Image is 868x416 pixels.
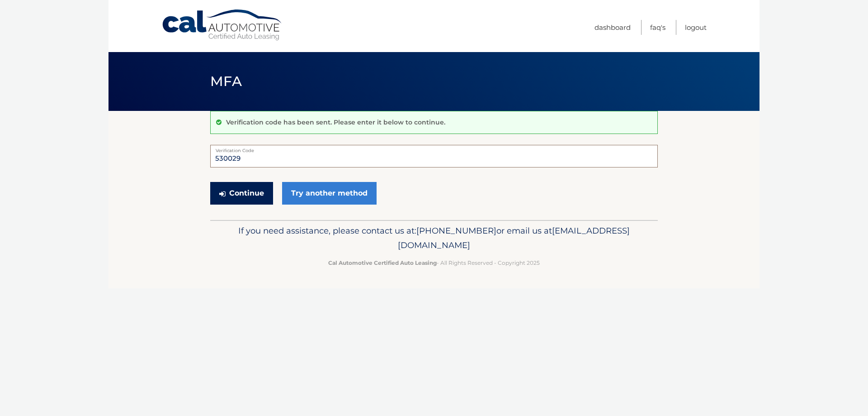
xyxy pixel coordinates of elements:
[161,9,283,41] a: Cal Automotive
[416,225,496,236] span: [PHONE_NUMBER]
[650,20,665,35] a: FAQ's
[210,182,273,205] button: Continue
[398,225,630,250] span: [EMAIL_ADDRESS][DOMAIN_NAME]
[210,73,242,90] span: MFA
[282,182,377,205] a: Try another method
[210,145,658,152] label: Verification Code
[685,20,707,35] a: Logout
[216,258,652,268] p: - All Rights Reserved - Copyright 2025
[226,118,445,126] p: Verification code has been sent. Please enter it below to continue.
[210,145,658,167] input: Verification Code
[594,20,631,35] a: Dashboard
[328,259,437,266] strong: Cal Automotive Certified Auto Leasing
[216,224,652,253] p: If you need assistance, please contact us at: or email us at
